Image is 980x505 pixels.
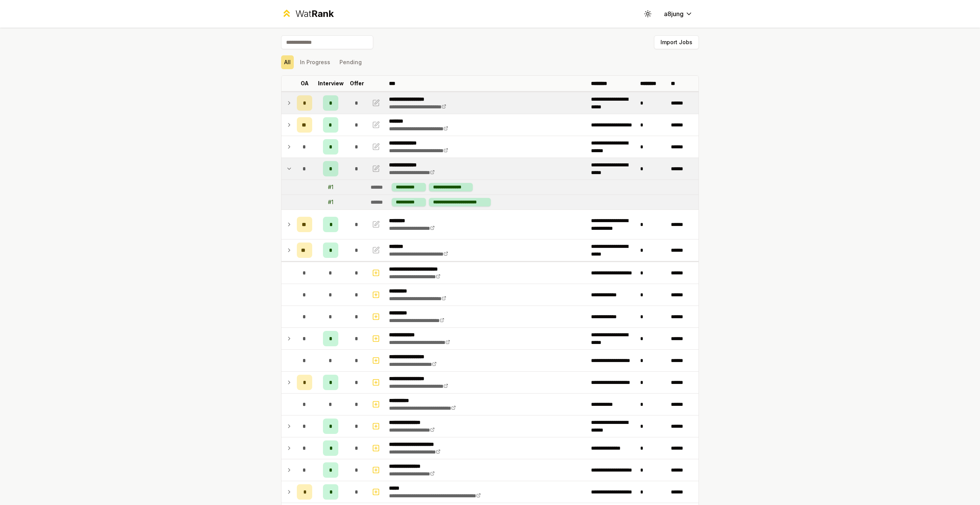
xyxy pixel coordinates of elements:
p: Offer [350,80,364,87]
span: a8jung [664,9,684,18]
div: # 1 [328,183,333,191]
div: # 1 [328,198,333,206]
button: a8jung [658,7,699,21]
button: In Progress [297,55,333,69]
span: Rank [311,8,334,19]
a: WatRank [281,8,334,20]
button: Import Jobs [654,35,699,49]
p: Interview [318,80,344,87]
button: Pending [336,55,365,69]
p: OA [301,80,309,87]
button: All [281,55,294,69]
div: Wat [295,8,334,20]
